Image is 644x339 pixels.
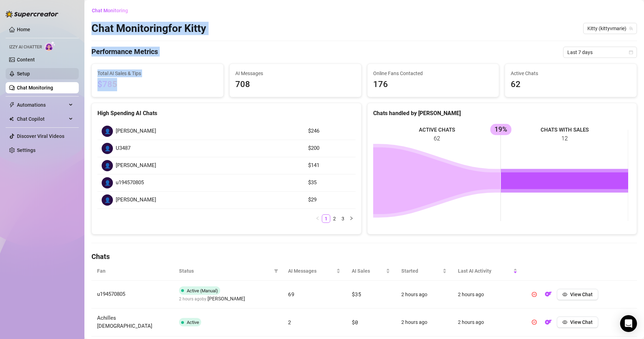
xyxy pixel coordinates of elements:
[17,113,67,125] span: Chat Copilot
[331,215,338,222] a: 2
[308,144,351,153] article: $200
[401,267,441,275] span: Started
[9,117,14,121] img: Chat Copilot
[347,214,356,223] button: right
[208,295,245,303] span: [PERSON_NAME]
[352,291,361,298] span: $35
[17,57,35,62] a: Content
[352,319,358,326] span: $0
[308,161,351,170] article: $141
[629,26,633,31] span: team
[235,69,356,77] span: AI Messages
[274,269,278,273] span: filter
[97,109,356,118] div: High Spending AI Chats
[349,216,353,220] span: right
[91,47,158,58] h4: Performance Metrics
[6,11,58,18] img: logo-BBDzfeDw.svg
[17,99,67,111] span: Automations
[396,308,452,337] td: 2 hours ago
[17,85,53,91] a: Chat Monitoring
[315,216,320,220] span: left
[97,69,218,77] span: Total AI Sales & Tips
[570,319,593,325] span: View Chat
[45,41,56,51] img: AI Chatter
[567,47,633,58] span: Last 7 days
[116,179,144,187] span: u194570805
[97,291,125,297] span: u194570805
[102,160,113,171] div: 👤
[346,261,396,281] th: AI Sales
[179,297,245,301] span: 2 hours ago by
[17,147,36,153] a: Settings
[288,291,294,298] span: 69
[97,79,117,89] span: $785
[511,69,631,77] span: Active Chats
[373,69,493,77] span: Online Fans Contacted
[91,22,206,35] h2: Chat Monitoring for Kitty
[288,267,335,275] span: AI Messages
[352,267,384,275] span: AI Sales
[17,133,64,139] a: Discover Viral Videos
[458,267,512,275] span: Last AI Activity
[452,281,523,308] td: 2 hours ago
[587,23,633,34] span: Kitty (kittyvmarie)
[545,319,552,326] img: OF
[308,127,351,135] article: $246
[532,292,537,297] span: pause-circle
[347,214,356,223] li: Next Page
[543,317,554,328] button: OF
[179,267,271,275] span: Status
[570,292,593,297] span: View Chat
[187,288,218,293] span: Active (Manual)
[511,78,631,91] span: 62
[452,308,523,337] td: 2 hours ago
[9,44,42,51] span: Izzy AI Chatter
[116,144,130,153] span: U3487
[562,292,567,297] span: eye
[308,179,351,187] article: $35
[116,161,156,170] span: [PERSON_NAME]
[102,126,113,137] div: 👤
[396,261,452,281] th: Started
[339,214,347,223] li: 3
[629,50,633,54] span: calendar
[91,252,637,261] h4: Chats
[313,214,322,223] li: Previous Page
[543,293,554,299] a: OF
[452,261,523,281] th: Last AI Activity
[102,177,113,188] div: 👤
[273,266,280,276] span: filter
[330,214,339,223] li: 2
[308,196,351,204] article: $29
[543,289,554,300] button: OF
[557,289,598,300] button: View Chat
[532,320,537,325] span: pause-circle
[91,261,173,281] th: Fan
[373,78,493,91] span: 176
[562,320,567,325] span: eye
[620,315,637,332] div: Open Intercom Messenger
[17,27,30,32] a: Home
[116,196,156,204] span: [PERSON_NAME]
[313,214,322,223] button: left
[288,319,291,326] span: 2
[545,291,552,298] img: OF
[543,321,554,327] a: OF
[322,214,330,223] li: 1
[282,261,346,281] th: AI Messages
[102,143,113,154] div: 👤
[339,215,347,222] a: 3
[187,320,199,325] span: Active
[373,109,631,118] div: Chats handled by [PERSON_NAME]
[91,5,134,16] button: Chat Monitoring
[97,315,152,330] span: Achilles [DEMOGRAPHIC_DATA]
[235,78,356,91] span: 708
[396,281,452,308] td: 2 hours ago
[322,215,330,222] a: 1
[557,317,598,328] button: View Chat
[9,102,15,108] span: thunderbolt
[17,71,30,77] a: Setup
[116,127,156,135] span: [PERSON_NAME]
[92,8,128,13] span: Chat Monitoring
[102,194,113,206] div: 👤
